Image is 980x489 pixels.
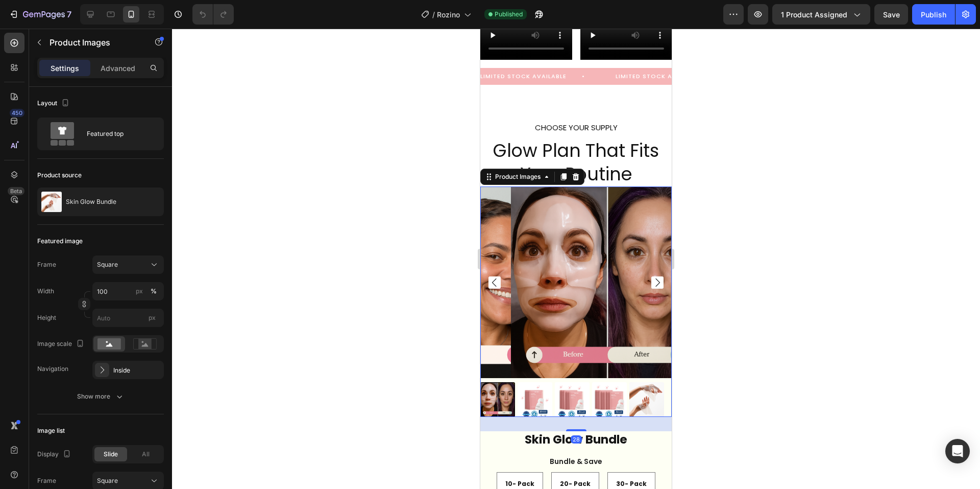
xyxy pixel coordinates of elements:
h1: Skin Glow Bundle [8,403,184,420]
div: Show more [77,391,125,402]
button: Show more [37,387,164,406]
iframe: Design area [480,29,672,489]
span: 10- Pack [25,451,54,459]
button: % [133,285,145,297]
div: px [136,287,143,296]
span: Square [97,476,118,485]
div: Display [37,448,73,461]
div: Featured image [37,237,83,246]
p: 7 [67,8,71,20]
input: px% [92,282,164,300]
img: product feature img [41,192,62,212]
span: LIMITED STOCK AVAILABLE [135,43,255,52]
input: px [92,309,164,327]
div: Product source [37,171,82,180]
span: / [432,9,435,20]
span: Published [495,10,523,19]
label: Frame [37,260,56,269]
div: 450 [10,109,24,117]
div: Image scale [37,337,86,351]
div: 28 [90,407,102,415]
div: Undo/Redo [192,4,234,25]
button: Save [874,4,908,25]
div: Inside [113,366,161,375]
span: Rozino [437,9,460,20]
p: Settings [51,63,79,74]
span: Square [97,260,118,269]
button: 1 product assigned [772,4,870,25]
p: Advanced [101,63,135,74]
span: px [149,314,156,321]
div: Navigation [37,364,68,374]
span: 30- Pack [136,451,166,459]
span: 20- Pack [80,451,110,459]
label: Height [37,313,56,322]
div: Image list [37,426,65,435]
button: Carousel Next Arrow [171,248,183,260]
button: Carousel Back Arrow [8,248,20,260]
div: Product Images [13,144,62,153]
span: CHOOSE YOUR SUPPLY [55,94,137,104]
button: px [148,285,160,297]
button: Publish [912,4,955,25]
div: Publish [921,9,946,20]
label: Frame [37,476,56,485]
label: Width [37,287,54,296]
p: Product Images [50,36,136,49]
p: Bundle & Save [9,428,183,437]
span: Slide [104,450,118,459]
div: Beta [8,187,24,195]
span: 1 product assigned [781,9,847,20]
span: Save [883,10,900,19]
button: 7 [4,4,76,25]
div: % [151,287,157,296]
p: Skin Glow Bundle [66,198,116,205]
button: Square [92,255,164,274]
div: Layout [37,97,71,110]
div: Featured top [87,122,149,146]
div: Open Intercom Messenger [945,439,970,463]
span: All [142,450,150,459]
